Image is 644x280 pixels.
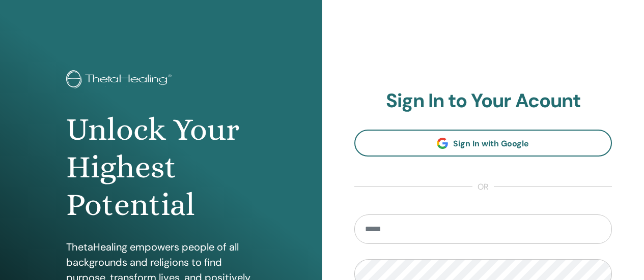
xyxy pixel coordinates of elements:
h2: Sign In to Your Acount [354,89,612,113]
span: Sign In with Google [453,138,529,149]
span: or [472,181,494,193]
a: Sign In with Google [354,130,612,157]
h1: Unlock Your Highest Potential [66,111,256,224]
